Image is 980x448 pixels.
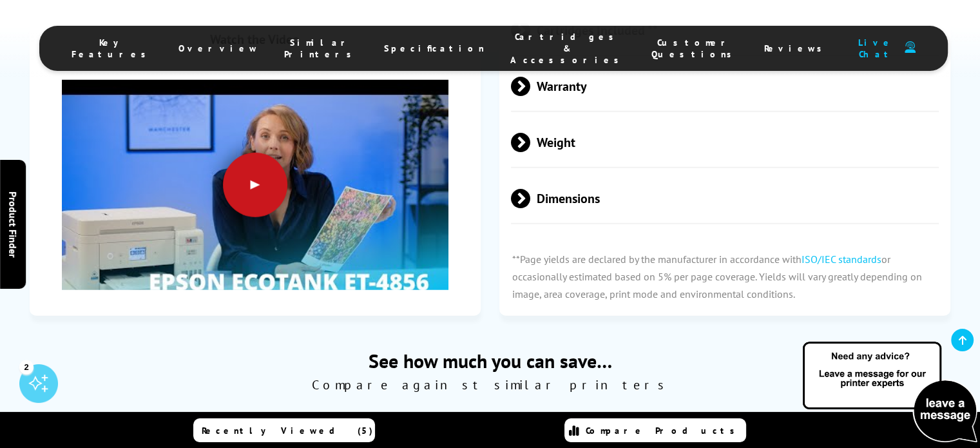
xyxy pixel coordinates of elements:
span: Overview [178,43,258,54]
span: Live Chat [854,37,898,60]
span: Cartridges & Accessories [510,31,626,66]
span: See how much you can save… [30,348,951,373]
p: **Page yields are declared by the manufacturer in accordance with or occasionally estimated based... [499,238,951,317]
span: Key Features [72,37,153,60]
a: Compare Products [564,418,746,442]
img: user-headset-duotone.svg [905,41,916,54]
span: Specification [384,43,485,54]
span: Dimensions [511,175,939,223]
span: Weight [511,119,939,167]
span: Compare against similar printers [30,376,951,393]
img: Open Live Chat window [800,340,980,445]
span: Reviews [764,43,829,54]
span: Product Finder [6,191,19,257]
a: Recently Viewed (5) [193,418,375,442]
span: Customer Questions [651,37,738,60]
div: 2 [19,360,34,374]
span: Compare Products [586,425,742,436]
span: Warranty [511,63,939,111]
a: ISO/IEC standards [802,253,881,266]
span: Similar Printers [284,37,358,60]
span: Recently Viewed (5) [202,425,373,436]
img: Play [62,59,448,349]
